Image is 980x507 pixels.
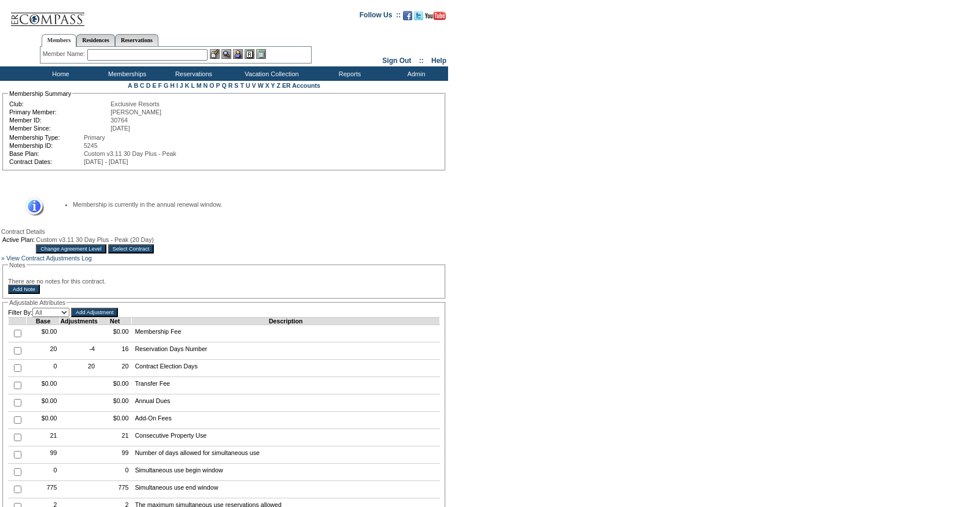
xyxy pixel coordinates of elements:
[146,82,151,89] a: D
[27,360,60,377] td: 0
[60,342,98,360] td: -4
[110,125,130,132] span: [DATE]
[228,82,233,89] a: R
[382,57,411,65] a: Sign Out
[140,82,145,89] a: C
[414,14,423,21] a: Follow us on Twitter
[9,150,83,157] td: Base Plan:
[1,228,447,235] div: Contract Details
[216,82,220,89] a: P
[191,82,194,89] a: L
[36,244,106,254] input: Change Agreement Level
[221,82,226,89] a: Q
[132,394,440,412] td: Annual Dues
[9,158,83,165] td: Contract Dates:
[98,325,131,342] td: $0.00
[8,278,106,285] span: There are no notes for this contract.
[419,57,424,65] span: ::
[132,464,440,481] td: Simultaneous use begin window
[425,12,446,20] img: Subscribe to our YouTube Channel
[1,255,92,262] a: » View Contract Adjustments Log
[233,49,243,59] img: Impersonate
[108,244,154,254] input: Select Contract
[8,285,40,294] input: Add Note
[132,412,440,429] td: Add-On Fees
[246,82,250,89] a: U
[265,82,269,89] a: X
[271,82,275,89] a: Y
[240,82,244,89] a: T
[128,82,132,89] a: A
[110,117,128,124] span: 30764
[84,158,128,165] span: [DATE] - [DATE]
[197,82,202,89] a: M
[252,82,256,89] a: V
[60,318,98,325] td: Adjustments
[73,201,428,208] li: Membership is currently in the annual renewal window.
[27,412,60,429] td: $0.00
[132,429,440,446] td: Consecutive Property Use
[9,117,109,124] td: Member ID:
[98,377,131,394] td: $0.00
[60,360,98,377] td: 20
[382,66,448,81] td: Admin
[98,318,131,325] td: Net
[27,318,60,325] td: Base
[27,394,60,412] td: $0.00
[159,66,225,81] td: Reservations
[170,82,175,89] a: H
[132,325,440,342] td: Membership Fee
[27,377,60,394] td: $0.00
[9,125,109,132] td: Member Since:
[8,308,69,317] td: Filter By:
[93,66,159,81] td: Memberships
[403,14,412,21] a: Become our fan on Facebook
[43,49,87,59] div: Member Name:
[27,325,60,342] td: $0.00
[132,481,440,498] td: Simultaneous use end window
[98,446,131,464] td: 99
[282,82,320,89] a: ER Accounts
[110,100,160,107] span: Exclusive Resorts
[234,82,238,89] a: S
[9,134,83,141] td: Membership Type:
[27,464,60,481] td: 0
[245,49,254,59] img: Reservations
[27,446,60,464] td: 99
[27,429,60,446] td: 21
[27,342,60,360] td: 20
[256,49,266,59] img: b_calculator.gif
[10,3,85,27] img: Compass Home
[152,82,156,89] a: E
[98,360,131,377] td: 20
[176,82,178,89] a: I
[71,308,118,317] input: Add Adjustment
[132,360,440,377] td: Contract Election Days
[132,342,440,360] td: Reservation Days Number
[98,429,131,446] td: 21
[209,82,214,89] a: O
[132,318,440,325] td: Description
[425,14,446,21] a: Subscribe to our YouTube Channel
[9,109,109,115] td: Primary Member:
[2,236,35,243] td: Active Plan:
[403,11,412,20] img: Become our fan on Facebook
[76,34,115,46] a: Residences
[185,82,190,89] a: K
[132,377,440,394] td: Transfer Fee
[315,66,382,81] td: Reports
[414,11,423,20] img: Follow us on Twitter
[27,481,60,498] td: 775
[84,142,98,149] span: 5245
[360,10,401,24] td: Follow Us ::
[431,57,446,65] a: Help
[9,142,83,149] td: Membership ID:
[204,82,208,89] a: N
[98,394,131,412] td: $0.00
[180,82,183,89] a: J
[26,66,93,81] td: Home
[9,100,109,107] td: Club:
[8,262,27,269] legend: Notes
[221,49,231,59] img: View
[18,197,44,217] img: Information Message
